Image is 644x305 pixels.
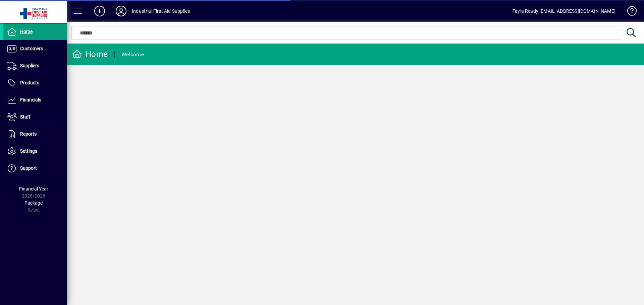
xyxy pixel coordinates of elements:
span: Home [20,29,33,34]
a: Settings [3,143,67,160]
span: Reports [20,131,37,137]
span: Package [24,200,43,206]
span: Staff [20,114,31,120]
div: Welcome [121,49,144,60]
span: Customers [20,46,43,51]
a: Knowledge Base [622,1,636,23]
a: Financials [3,92,67,108]
a: Customers [3,41,67,57]
span: Support [20,165,37,171]
a: Staff [3,109,67,126]
a: Reports [3,126,67,143]
span: Suppliers [20,63,39,68]
div: Industrial First Aid Supplies [132,6,190,16]
a: Suppliers [3,58,67,74]
button: Profile [110,5,132,17]
span: Financials [20,97,41,102]
div: Home [72,49,108,60]
span: Products [20,80,39,85]
span: Settings [20,148,37,154]
div: Tayla Ready [EMAIL_ADDRESS][DOMAIN_NAME] [513,6,615,16]
a: Products [3,75,67,91]
span: Financial Year [19,186,48,192]
button: Add [89,5,110,17]
a: Support [3,160,67,177]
